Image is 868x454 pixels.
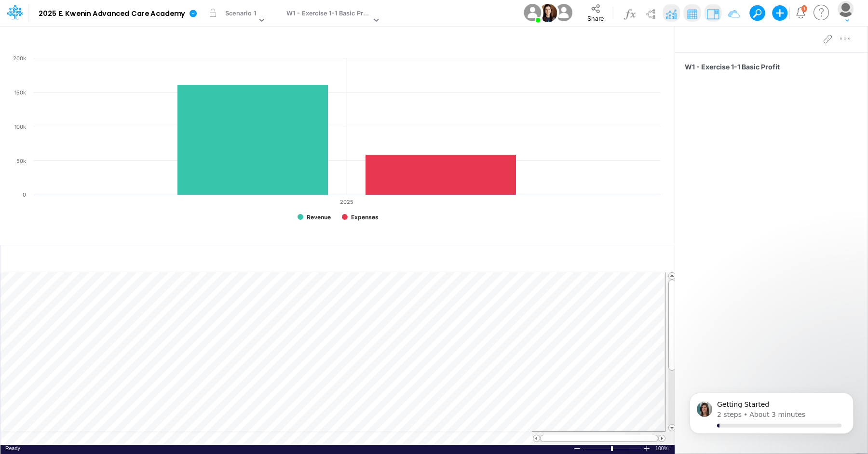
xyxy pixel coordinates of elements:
div: Zoom In [643,445,651,452]
a: Notifications [795,7,806,18]
div: Scenario 1 [225,9,256,20]
text: 2025 [340,199,353,205]
text: Expenses [351,214,379,221]
div: Zoom [611,446,613,451]
text: 0 [23,191,26,198]
input: Type a title here [9,249,465,269]
text: 50k [16,158,26,164]
iframe: Intercom notifications message [675,382,868,449]
span: W1 - Exercise 1-1 Basic Profit [685,62,862,72]
text: 150k [14,89,26,96]
text: Revenue [307,214,331,221]
div: W1 - Exercise 1-1 Basic Profit [286,9,371,20]
img: User Image Icon [522,2,543,24]
button: Share [577,1,614,25]
text: 200k [13,55,26,62]
div: Zoom Out [573,445,581,452]
img: User Image Icon [539,4,557,22]
div: 1 unread items [803,6,805,11]
img: User Image Icon [553,2,575,24]
div: Zoom [583,445,643,452]
div: Zoom level [655,445,670,452]
span: Share [587,14,604,22]
div: In Ready mode [5,445,20,452]
span: Ready [5,445,20,451]
input: Type a title here [8,30,571,50]
b: 2025 E. Kwenin Advanced Care Academy [39,10,185,18]
span: 100% [655,445,670,452]
iframe: FastComments [685,80,868,213]
text: 100k [14,123,26,130]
